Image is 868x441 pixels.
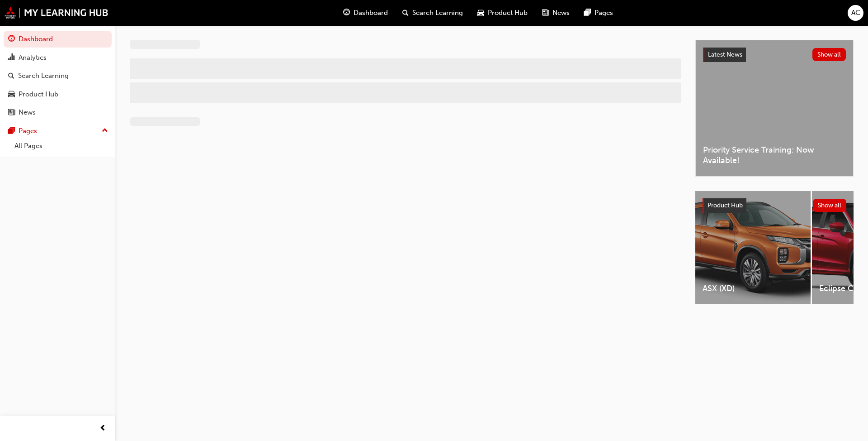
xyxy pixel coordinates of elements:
span: car-icon [477,7,484,19]
button: Show all [812,48,846,61]
span: pages-icon [584,7,591,19]
div: Pages [19,126,37,136]
span: guage-icon [343,7,350,19]
span: guage-icon [8,35,15,43]
span: ASX (XD) [703,283,803,294]
a: Analytics [4,49,112,66]
span: news-icon [8,109,15,117]
a: All Pages [11,139,112,153]
a: ASX (XD) [695,191,811,304]
span: chart-icon [8,54,15,62]
span: Search Learning [412,8,463,18]
span: pages-icon [8,127,15,135]
a: pages-iconPages [577,4,620,22]
a: Latest NewsShow all [703,48,846,62]
div: Analytics [19,53,47,63]
span: Priority Service Training: Now Available! [703,145,846,165]
button: Pages [4,123,112,139]
a: Dashboard [4,31,112,48]
span: prev-icon [99,423,106,434]
a: Search Learning [4,67,112,84]
div: News [19,107,36,118]
a: Latest NewsShow allPriority Service Training: Now Available! [695,40,854,177]
a: guage-iconDashboard [336,4,395,22]
a: search-iconSearch Learning [395,4,470,22]
a: Product Hub [4,86,112,103]
span: Product Hub [488,8,528,18]
button: DashboardAnalyticsSearch LearningProduct HubNews [4,29,112,123]
span: Latest News [708,51,742,58]
div: Product Hub [19,89,58,100]
div: Search Learning [18,71,69,81]
span: up-icon [102,125,108,137]
span: AC [851,8,860,18]
span: search-icon [8,72,14,80]
a: Product HubShow all [703,198,846,213]
img: mmal [5,7,108,19]
span: news-icon [542,7,549,19]
a: news-iconNews [535,4,577,22]
span: News [552,8,570,18]
span: search-icon [402,7,409,19]
a: News [4,104,112,121]
span: Dashboard [354,8,388,18]
span: Product Hub [708,201,743,209]
button: Show all [813,199,847,212]
span: Pages [594,8,613,18]
span: car-icon [8,91,15,99]
button: AC [848,5,863,21]
a: car-iconProduct Hub [470,4,535,22]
